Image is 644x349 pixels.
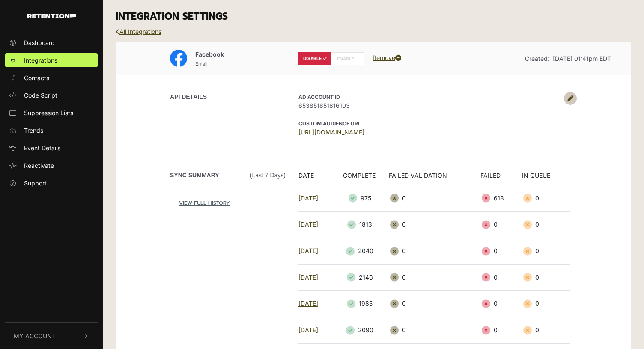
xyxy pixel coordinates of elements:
[389,238,480,264] td: 0
[334,185,389,212] td: 975
[298,274,318,281] a: [DATE]
[298,94,340,100] strong: AD Account ID
[522,185,570,212] td: 0
[24,179,47,188] span: Support
[334,291,389,317] td: 1985
[334,212,389,238] td: 1813
[195,61,208,67] small: Email
[334,264,389,291] td: 2146
[298,247,318,254] a: [DATE]
[170,197,239,209] a: VIEW FULL HISTORY
[24,73,49,82] span: Contacts
[24,91,57,100] span: Code Script
[24,38,55,47] span: Dashboard
[522,317,570,343] td: 0
[5,141,98,155] a: Event Details
[389,317,480,343] td: 0
[522,212,570,238] td: 0
[298,326,318,334] a: [DATE]
[480,171,522,185] th: FAILED
[480,291,522,317] td: 0
[522,238,570,264] td: 0
[522,171,570,185] th: IN QUEUE
[298,128,364,136] a: [URL][DOMAIN_NAME]
[27,14,76,18] img: Retention.com
[334,171,389,185] th: COMPLETE
[334,317,389,343] td: 2090
[553,55,611,62] span: [DATE] 01:41pm EDT
[389,185,480,212] td: 0
[24,161,54,170] span: Reactivate
[5,71,98,85] a: Contacts
[298,300,318,307] a: [DATE]
[298,120,361,127] strong: CUSTOM AUDIENCE URL
[480,317,522,343] td: 0
[24,126,43,135] span: Trends
[5,36,98,50] a: Dashboard
[116,28,161,35] a: All Integrations
[334,238,389,264] td: 2040
[298,221,318,228] a: [DATE]
[480,264,522,291] td: 0
[170,171,286,180] label: Sync Summary
[5,53,98,67] a: Integrations
[331,52,364,65] label: ENABLE
[389,171,480,185] th: FAILED VALIDATION
[298,101,560,110] span: 653851851816103
[250,171,286,180] span: (Last 7 days)
[5,176,98,190] a: Support
[525,55,549,62] span: Created:
[522,264,570,291] td: 0
[5,158,98,173] a: Reactivate
[389,264,480,291] td: 0
[5,88,98,102] a: Code Script
[522,291,570,317] td: 0
[24,56,57,65] span: Integrations
[298,52,331,65] label: DISABLE
[480,212,522,238] td: 0
[195,51,224,58] span: Facebook
[14,331,56,340] span: My Account
[389,291,480,317] td: 0
[5,106,98,120] a: Suppression Lists
[24,108,73,117] span: Suppression Lists
[116,11,631,23] h3: INTEGRATION SETTINGS
[480,238,522,264] td: 0
[5,323,98,349] button: My Account
[389,212,480,238] td: 0
[298,171,334,185] th: DATE
[24,143,60,152] span: Event Details
[5,123,98,137] a: Trends
[170,92,207,101] label: API DETAILS
[480,185,522,212] td: 618
[298,194,318,202] a: [DATE]
[373,54,401,61] a: Remove
[170,50,187,67] img: Facebook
